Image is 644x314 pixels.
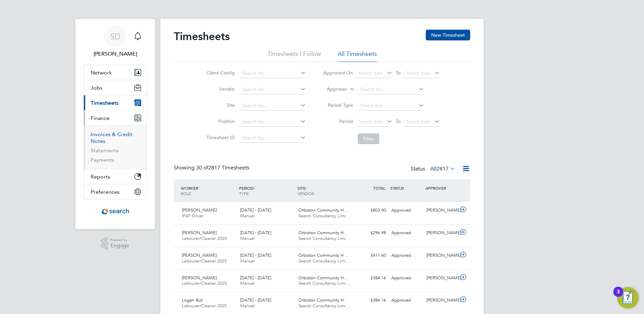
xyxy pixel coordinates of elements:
span: To [394,117,402,126]
input: Search for... [239,69,306,78]
div: [PERSON_NAME] [424,273,459,284]
input: Search for... [239,101,306,111]
button: Finance [84,111,147,125]
input: Search for... [239,133,306,143]
div: APPROVER [424,182,459,194]
span: VENDOR [297,191,314,196]
input: Search for... [358,85,424,94]
span: [DATE] - [DATE] [240,230,271,235]
span: [DATE] - [DATE] [240,297,271,303]
div: [PERSON_NAME] [424,227,459,239]
span: Select date [359,119,383,125]
li: All Timesheets [338,50,377,62]
div: £384.16 [354,295,389,306]
button: Jobs [84,80,147,95]
button: Timesheets [84,95,147,110]
label: Timesheet ID [204,134,235,140]
div: £384.16 [354,273,389,284]
span: Manual [240,235,255,241]
button: Reports [84,169,147,184]
label: Site [204,102,235,108]
div: Approved [389,273,424,284]
div: [PERSON_NAME] [424,295,459,306]
span: Jobs [91,85,102,91]
h2: Timesheets [174,30,230,43]
span: Orbiston Community H… [298,230,348,235]
span: Search Consultancy Limi… [298,303,350,309]
span: IPAF Driver [182,213,203,219]
label: Position [204,118,235,124]
div: £411.60 [354,250,389,261]
span: Orbiston Community H… [298,275,348,281]
div: Showing [174,164,251,171]
label: All [430,165,455,172]
div: SITE [296,182,354,199]
span: Search Consultancy Limi… [298,258,350,264]
span: TYPE [239,191,249,196]
label: Approved On [323,70,353,76]
div: Approved [389,227,424,239]
span: Logan Bull [182,297,203,303]
button: New Timesheet [426,30,470,40]
a: Go to home page [84,206,147,217]
div: Approved [389,250,424,261]
span: Labourer/Cleaner 2025 [182,258,227,264]
div: [PERSON_NAME] [424,250,459,261]
span: 30 of [196,164,208,171]
span: Manual [240,303,255,309]
span: [PERSON_NAME] [182,252,217,258]
a: Invoices & Credit Notes [91,131,133,144]
span: Network [91,69,112,76]
span: Finance [91,115,109,121]
label: Period [323,118,353,124]
div: WORKER [179,182,237,199]
div: STATUS [389,182,424,194]
input: Select one [358,101,424,111]
span: Engage [110,243,129,249]
button: Network [84,65,147,80]
span: To [394,68,402,77]
span: 2817 [437,165,449,172]
span: Manual [240,213,255,219]
div: [PERSON_NAME] [424,205,459,216]
span: Manual [240,258,255,264]
div: Finance [84,125,147,169]
div: Approved [389,205,424,216]
img: searchconsultancy-logo-retina.png [101,206,129,217]
span: Orbiston Community H… [298,207,348,213]
label: Approver [317,86,347,93]
span: Orbiston Community H… [298,297,348,303]
li: Timesheets I Follow [267,50,321,62]
span: Manual [240,280,255,286]
input: Search for... [239,85,306,94]
a: Powered byEngage [101,237,130,250]
span: Select date [359,70,383,76]
span: Preferences [91,189,120,195]
div: £296.98 [354,227,389,239]
nav: Main navigation [75,19,155,229]
span: [DATE] - [DATE] [240,207,271,213]
span: TOTAL [373,185,385,191]
span: / [254,185,255,191]
a: Payments [91,157,114,163]
span: Orbiston Community H… [298,252,348,258]
span: Reports [91,174,110,180]
div: Approved [389,295,424,306]
span: Select date [406,119,430,125]
button: Filter [358,133,379,144]
span: [DATE] - [DATE] [240,252,271,258]
span: [PERSON_NAME] [182,275,217,281]
span: ROLE [181,191,191,196]
span: [PERSON_NAME] [182,230,217,235]
label: Vendor [204,86,235,92]
span: / [198,185,199,191]
span: Timesheets [91,100,119,106]
span: Stephen Dowie [84,50,147,58]
span: SD [110,32,121,41]
div: 3 [617,292,620,301]
div: £803.40 [354,205,389,216]
button: Preferences [84,184,147,199]
span: Labourer/Cleaner 2025 [182,235,227,241]
span: Search Consultancy Limi… [298,213,350,219]
a: Statements [91,147,119,154]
